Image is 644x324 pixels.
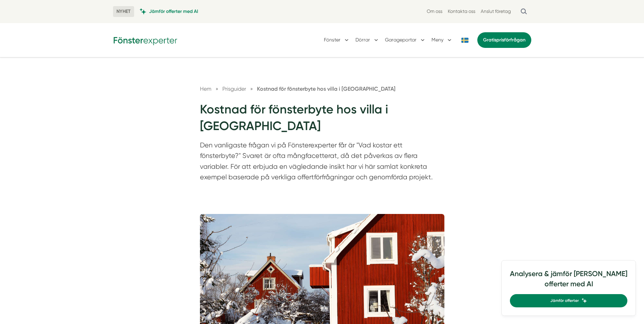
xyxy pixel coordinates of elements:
[324,31,350,49] button: Fönster
[200,85,444,93] nav: Breadcrumb
[250,85,253,93] span: »
[200,140,444,186] p: Den vanligaste frågan vi på Fönsterexperter får är "Vad kostar ett fönsterbyte?" Svaret är ofta m...
[427,8,442,15] a: Om oss
[257,86,395,92] a: Kostnad för fönsterbyte hos villa i [GEOGRAPHIC_DATA]
[481,8,511,15] a: Anslut företag
[216,85,218,93] span: »
[200,101,444,140] h1: Kostnad för fönsterbyte hos villa i [GEOGRAPHIC_DATA]
[140,8,198,15] a: Jämför offerter med AI
[113,6,134,17] span: NYHET
[113,35,178,45] img: Fönsterexperter Logotyp
[477,32,531,48] a: Gratisprisförfrågan
[550,298,579,304] span: Jämför offerter
[510,294,627,307] a: Jämför offerter
[200,86,211,92] a: Hem
[222,86,246,92] span: Prisguider
[448,8,475,15] a: Kontakta oss
[385,31,426,49] button: Garageportar
[355,31,380,49] button: Dörrar
[510,269,627,294] h4: Analysera & jämför [PERSON_NAME] offerter med AI
[222,86,247,92] a: Prisguider
[431,31,453,49] button: Meny
[483,37,496,43] span: Gratis
[149,8,198,15] span: Jämför offerter med AI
